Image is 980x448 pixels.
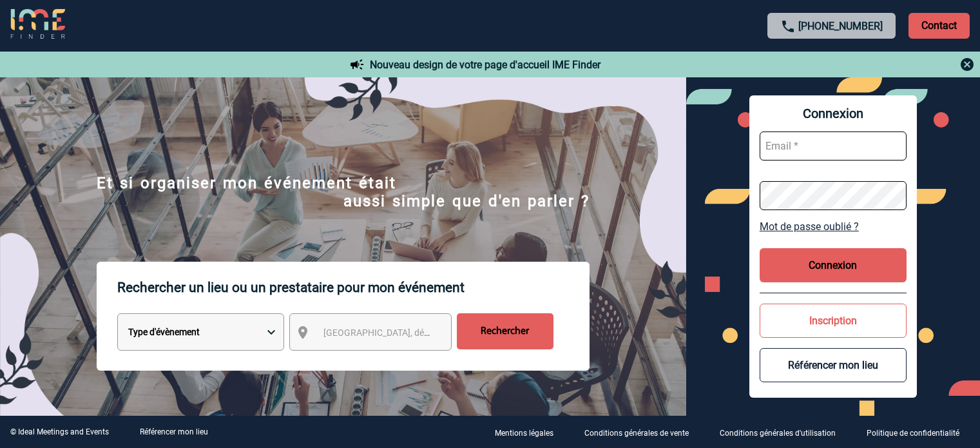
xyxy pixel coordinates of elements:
[117,262,590,313] p: Rechercher un lieu ou un prestataire pour mon événement
[780,19,796,34] img: call-24-px.png
[856,426,980,438] a: Politique de confidentialité
[760,248,907,282] button: Connexion
[140,427,208,436] a: Référencer mon lieu
[760,106,907,121] span: Connexion
[323,327,503,338] span: [GEOGRAPHIC_DATA], département, région...
[760,304,907,338] button: Inscription
[760,220,907,233] a: Mot de passe oublié ?
[867,429,959,438] p: Politique de confidentialité
[485,426,574,438] a: Mentions légales
[760,131,907,161] input: Email *
[720,429,836,438] p: Conditions générales d'utilisation
[798,20,883,32] a: [PHONE_NUMBER]
[584,429,689,438] p: Conditions générales de vente
[760,348,907,382] button: Référencer mon lieu
[709,426,856,438] a: Conditions générales d'utilisation
[908,13,970,39] p: Contact
[495,429,553,438] p: Mentions légales
[10,427,109,436] div: © Ideal Meetings and Events
[457,313,553,349] input: Rechercher
[574,426,709,438] a: Conditions générales de vente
